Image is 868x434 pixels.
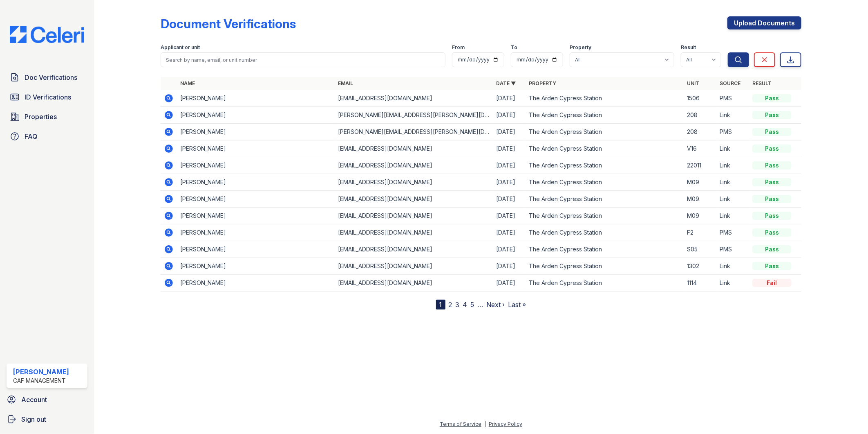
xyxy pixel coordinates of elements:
td: [PERSON_NAME] [177,275,335,292]
span: ID Verifications [25,92,71,102]
td: [PERSON_NAME] [177,107,335,124]
td: [DATE] [493,224,526,241]
span: FAQ [25,131,38,141]
td: [DATE] [493,208,526,224]
td: M09 [684,191,716,208]
a: Account [3,391,91,408]
td: The Arden Cypress Station [526,241,684,258]
div: Pass [752,94,792,102]
a: Doc Verifications [7,69,87,86]
td: [PERSON_NAME] [177,140,335,157]
span: Sign out [21,414,46,424]
td: 1506 [684,90,716,107]
div: Pass [752,195,792,203]
td: The Arden Cypress Station [526,275,684,292]
td: [DATE] [493,90,526,107]
td: [DATE] [493,241,526,258]
td: [PERSON_NAME] [177,208,335,224]
td: [EMAIL_ADDRESS][DOMAIN_NAME] [335,90,493,107]
td: [PERSON_NAME] [177,124,335,140]
td: Link [716,275,749,292]
td: 1302 [684,258,716,275]
td: Link [716,208,749,224]
td: The Arden Cypress Station [526,208,684,224]
td: [PERSON_NAME] [177,224,335,241]
td: V16 [684,140,716,157]
label: Applicant or unit [161,44,200,51]
td: [EMAIL_ADDRESS][DOMAIN_NAME] [335,241,493,258]
td: [PERSON_NAME][EMAIL_ADDRESS][PERSON_NAME][DOMAIN_NAME] [335,124,493,140]
td: [EMAIL_ADDRESS][DOMAIN_NAME] [335,258,493,275]
td: [EMAIL_ADDRESS][DOMAIN_NAME] [335,157,493,174]
div: Pass [752,212,792,220]
td: The Arden Cypress Station [526,224,684,241]
div: Pass [752,228,792,237]
td: Link [716,258,749,275]
td: [DATE] [493,124,526,140]
td: [EMAIL_ADDRESS][DOMAIN_NAME] [335,224,493,241]
a: Privacy Policy [489,421,522,427]
td: [DATE] [493,157,526,174]
td: The Arden Cypress Station [526,191,684,208]
span: … [478,300,483,310]
td: Link [716,191,749,208]
td: PMS [716,224,749,241]
td: [DATE] [493,258,526,275]
div: Pass [752,262,792,270]
td: The Arden Cypress Station [526,124,684,140]
td: [DATE] [493,275,526,292]
input: Search by name, email, or unit number [161,52,446,67]
a: Last » [508,301,526,309]
td: [EMAIL_ADDRESS][DOMAIN_NAME] [335,275,493,292]
td: The Arden Cypress Station [526,90,684,107]
a: Next › [487,301,505,309]
div: 1 [436,300,445,310]
td: M09 [684,174,716,191]
a: FAQ [7,128,87,145]
a: 2 [449,301,452,309]
span: Account [21,395,47,405]
div: [PERSON_NAME] [13,367,69,377]
td: The Arden Cypress Station [526,157,684,174]
div: Pass [752,245,792,253]
div: Pass [752,161,792,170]
a: Email [338,80,353,86]
td: F2 [684,224,716,241]
td: The Arden Cypress Station [526,107,684,124]
a: Property [529,80,556,86]
td: [EMAIL_ADDRESS][DOMAIN_NAME] [335,208,493,224]
label: From [452,44,465,51]
td: [DATE] [493,107,526,124]
a: ID Verifications [7,89,87,105]
td: [PERSON_NAME] [177,174,335,191]
td: PMS [716,124,749,140]
td: [PERSON_NAME] [177,258,335,275]
td: 208 [684,124,716,140]
td: The Arden Cypress Station [526,174,684,191]
a: Sign out [3,411,91,427]
td: M09 [684,208,716,224]
div: CAF Management [13,377,69,385]
td: [PERSON_NAME] [177,90,335,107]
td: The Arden Cypress Station [526,140,684,157]
td: [PERSON_NAME][EMAIL_ADDRESS][PERSON_NAME][DOMAIN_NAME] [335,107,493,124]
span: Properties [25,112,57,122]
div: Document Verifications [161,16,296,31]
a: Properties [7,108,87,125]
td: Link [716,140,749,157]
td: 1114 [684,275,716,292]
img: CE_Logo_Blue-a8612792a0a2168367f1c8372b55b34899dd931a85d93a1a3d3e32e68fde9ad4.png [3,26,91,43]
td: [PERSON_NAME] [177,157,335,174]
td: Link [716,157,749,174]
td: PMS [716,241,749,258]
div: Pass [752,178,792,186]
div: Pass [752,128,792,136]
td: [PERSON_NAME] [177,191,335,208]
div: Pass [752,111,792,119]
td: The Arden Cypress Station [526,258,684,275]
td: [EMAIL_ADDRESS][DOMAIN_NAME] [335,191,493,208]
a: 3 [456,301,460,309]
a: Unit [687,80,699,86]
td: Link [716,107,749,124]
